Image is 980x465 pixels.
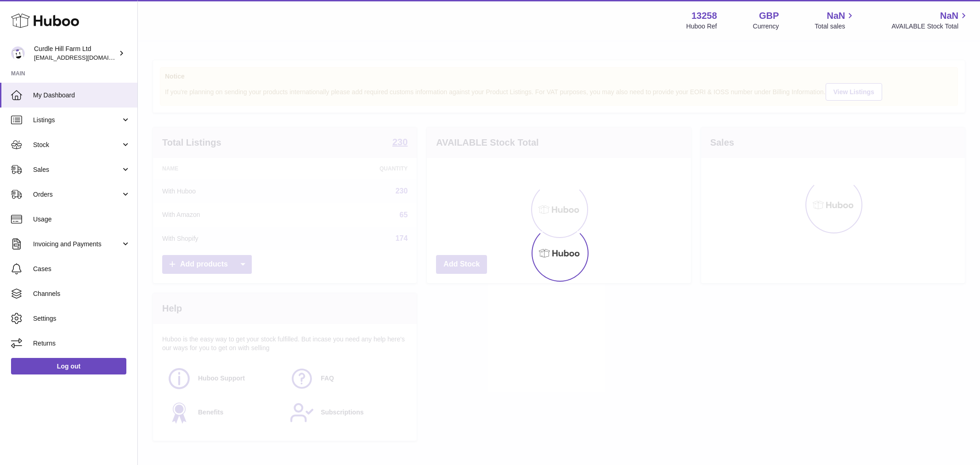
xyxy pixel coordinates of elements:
a: Log out [11,358,126,374]
span: Listings [33,116,121,125]
span: NaN [940,10,958,22]
span: NaN [827,10,845,22]
span: Orders [33,190,121,199]
span: Stock [33,141,121,149]
span: My Dashboard [33,91,130,100]
span: AVAILABLE Stock Total [891,22,969,31]
span: Invoicing and Payments [33,240,121,249]
a: NaN AVAILABLE Stock Total [891,10,969,31]
a: NaN Total sales [815,10,855,31]
span: Sales [33,165,121,174]
div: Currency [753,22,779,31]
strong: GBP [759,10,779,22]
span: Cases [33,265,130,273]
span: Channels [33,289,130,298]
span: Settings [33,314,130,323]
div: Curdle Hill Farm Ltd [34,45,117,62]
div: Huboo Ref [686,22,717,31]
strong: 13258 [691,10,717,22]
span: Usage [33,215,130,224]
img: internalAdmin-13258@internal.huboo.com [11,46,25,60]
span: [EMAIL_ADDRESS][DOMAIN_NAME] [34,54,135,61]
span: Returns [33,339,130,348]
span: Total sales [815,22,855,31]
